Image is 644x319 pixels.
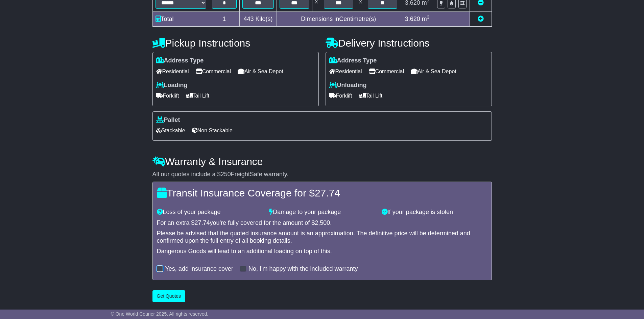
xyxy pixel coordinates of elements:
[152,171,492,178] div: All our quotes include a $ FreightSafe warranty.
[378,209,491,216] div: If your package is stolen
[240,12,277,27] td: Kilo(s)
[315,187,340,198] span: 27.74
[244,16,254,22] span: 443
[152,12,209,27] td: Total
[157,248,487,255] div: Dangerous Goods will lead to an additional loading on top of this.
[478,16,484,22] a: Add new item
[156,125,185,136] span: Stackable
[165,265,233,273] label: Yes, add insurance cover
[156,90,179,101] span: Forklift
[277,12,400,27] td: Dimensions in Centimetre(s)
[157,219,487,227] div: For an extra $ you're fully covered for the amount of $ .
[152,37,319,49] h4: Pickup Instructions
[369,66,404,77] span: Commercial
[221,171,231,178] span: 250
[238,66,283,77] span: Air & Sea Depot
[405,16,420,22] span: 3.620
[329,57,377,64] label: Address Type
[411,66,456,77] span: Air & Sea Depot
[209,12,240,27] td: 1
[422,16,430,22] span: m
[427,15,430,20] sup: 3
[196,66,231,77] span: Commercial
[329,82,367,89] label: Unloading
[156,82,188,89] label: Loading
[329,66,362,77] span: Residential
[157,230,487,244] div: Please be advised that the quoted insurance amount is an approximation. The definitive price will...
[153,209,266,216] div: Loss of your package
[156,116,180,124] label: Pallet
[315,219,330,226] span: 2,500
[266,209,378,216] div: Damage to your package
[156,66,189,77] span: Residential
[152,290,186,302] button: Get Quotes
[192,125,233,136] span: Non Stackable
[326,37,492,49] h4: Delivery Instructions
[152,156,492,167] h4: Warranty & Insurance
[156,57,204,64] label: Address Type
[248,265,358,273] label: No, I'm happy with the included warranty
[157,187,487,198] h4: Transit Insurance Coverage for $
[195,219,210,226] span: 27.74
[359,90,383,101] span: Tail Lift
[111,311,209,317] span: © One World Courier 2025. All rights reserved.
[186,90,210,101] span: Tail Lift
[329,90,352,101] span: Forklift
